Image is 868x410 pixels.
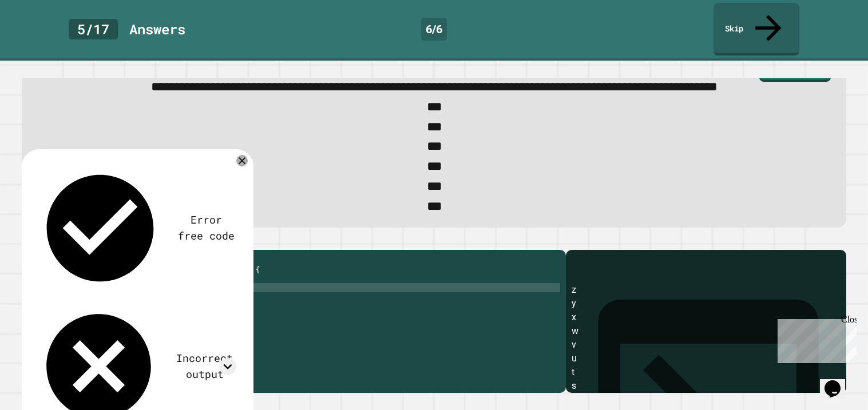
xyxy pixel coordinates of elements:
div: Incorrect output [173,351,236,382]
div: Error free code [176,212,236,244]
div: z y x w v u t s r q p o n m l k j i h g f e d c b a [572,283,841,393]
div: 6 / 6 [421,18,447,41]
div: Answer s [129,19,185,39]
a: Skip [714,3,799,55]
div: Chat with us now!Close [5,5,79,73]
div: 5 / 17 [69,19,118,39]
iframe: chat widget [820,364,857,399]
iframe: chat widget [773,315,857,363]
